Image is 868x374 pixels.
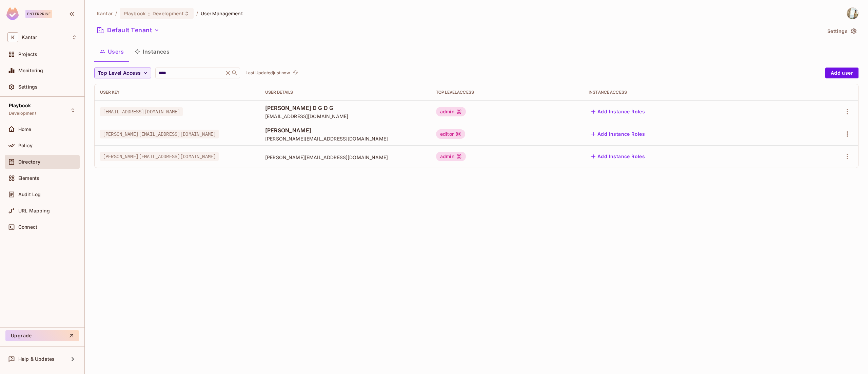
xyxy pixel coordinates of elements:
[98,69,141,77] span: Top Level Access
[196,10,198,17] li: /
[265,127,425,134] span: [PERSON_NAME]
[265,154,425,161] span: [PERSON_NAME][EMAIL_ADDRESS][DOMAIN_NAME]
[22,35,37,40] span: Workspace: Kantar
[18,68,43,73] span: Monitoring
[18,175,39,181] span: Elements
[7,32,18,42] span: K
[18,143,33,148] span: Policy
[25,10,52,18] div: Enterprise
[100,152,219,161] span: [PERSON_NAME][EMAIL_ADDRESS][DOMAIN_NAME]
[265,113,425,119] span: [EMAIL_ADDRESS][DOMAIN_NAME]
[94,25,162,36] button: Default Tenant
[589,90,788,95] div: Instance Access
[589,106,648,117] button: Add Instance Roles
[100,107,183,116] span: [EMAIL_ADDRESS][DOMAIN_NAME]
[291,69,299,77] button: refresh
[9,111,36,116] span: Development
[129,43,175,60] button: Instances
[18,52,37,57] span: Projects
[153,10,184,17] span: Development
[293,70,298,76] span: refresh
[265,104,425,112] span: [PERSON_NAME] D G D G
[18,159,40,165] span: Directory
[18,356,55,362] span: Help & Updates
[436,129,465,139] div: editor
[201,10,243,17] span: User Management
[265,90,425,95] div: User Details
[97,10,113,17] span: the active workspace
[5,330,79,341] button: Upgrade
[265,135,425,142] span: [PERSON_NAME][EMAIL_ADDRESS][DOMAIN_NAME]
[124,10,145,17] span: Playbook
[436,90,578,95] div: Top Level Access
[115,10,117,17] li: /
[100,130,219,138] span: [PERSON_NAME][EMAIL_ADDRESS][DOMAIN_NAME]
[436,152,466,161] div: admin
[18,224,37,230] span: Connect
[290,69,299,77] span: Click to refresh data
[589,151,648,162] button: Add Instance Roles
[847,8,858,19] img: Spoorthy D Gopalagowda
[589,129,648,139] button: Add Instance Roles
[245,70,290,76] p: Last Updated just now
[9,103,31,108] span: Playbook
[100,90,254,95] div: User Key
[436,107,466,116] div: admin
[6,7,19,20] img: SReyMgAAAABJRU5ErkJggg==
[18,208,50,213] span: URL Mapping
[94,68,151,78] button: Top Level Access
[18,192,41,197] span: Audit Log
[148,11,150,16] span: :
[825,26,859,37] button: Settings
[94,43,129,60] button: Users
[825,68,859,78] button: Add user
[18,84,38,90] span: Settings
[18,127,32,132] span: Home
